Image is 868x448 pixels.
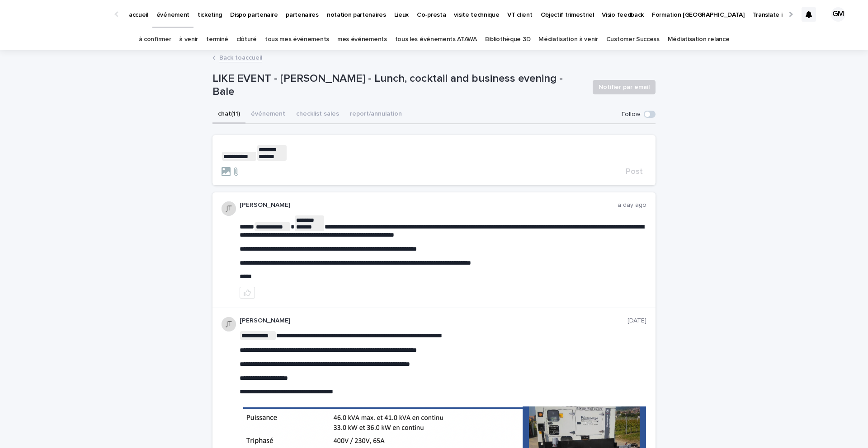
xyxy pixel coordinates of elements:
[206,29,228,50] a: terminé
[485,29,530,50] a: Bibliothèque 3D
[212,72,585,98] p: LIKE EVENT - [PERSON_NAME] - Lunch, cocktail and business evening - Bale
[212,105,245,124] button: chat (11)
[626,168,643,176] span: Post
[291,105,344,124] button: checklist sales
[831,7,845,22] div: GM
[179,29,198,50] a: à venir
[538,29,598,50] a: Médiatisation à venir
[337,29,387,50] a: mes événements
[627,317,646,325] p: [DATE]
[240,201,618,209] p: [PERSON_NAME]
[606,29,660,50] a: Customer Success
[618,201,646,209] p: a day ago
[265,29,329,50] a: tous mes événements
[622,111,640,118] p: Follow
[18,5,106,23] img: Ls34BcGeRexTGTNfXpUC
[240,317,627,325] p: [PERSON_NAME]
[139,29,171,50] a: à confirmer
[236,29,257,50] a: clôturé
[593,80,656,94] button: Notifier par email
[344,105,407,124] button: report/annulation
[395,29,477,50] a: tous les événements ATAWA
[668,29,730,50] a: Médiatisation relance
[240,287,255,299] button: like this post
[245,105,291,124] button: événement
[622,168,646,176] button: Post
[219,52,262,62] a: Back toaccueil
[599,83,650,92] span: Notifier par email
